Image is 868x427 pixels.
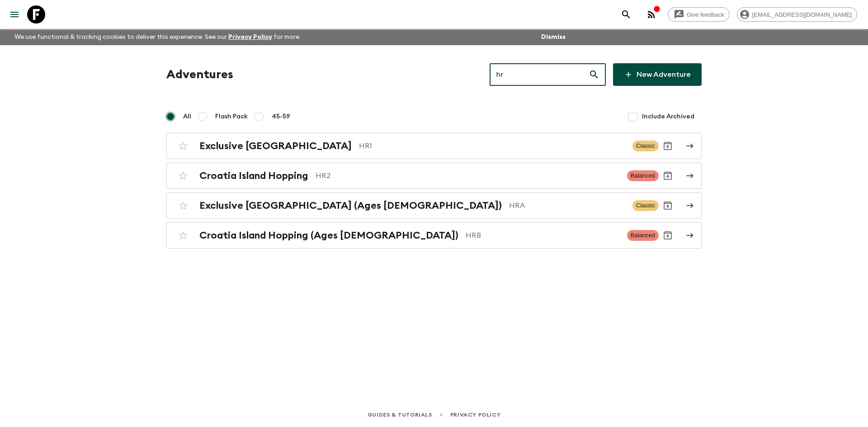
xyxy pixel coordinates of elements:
[199,230,458,241] h2: Croatia Island Hopping (Ages [DEMOGRAPHIC_DATA])
[659,226,677,244] button: Archive
[659,167,677,185] button: Archive
[642,112,694,121] span: Include Archived
[627,230,659,241] span: Balanced
[668,7,730,22] a: Give feedback
[737,7,857,22] div: [EMAIL_ADDRESS][DOMAIN_NAME]
[368,410,432,420] a: Guides & Tutorials
[747,11,857,18] span: [EMAIL_ADDRESS][DOMAIN_NAME]
[228,34,272,40] a: Privacy Policy
[539,31,568,43] button: Dismiss
[682,11,729,18] span: Give feedback
[659,137,677,155] button: Archive
[199,170,308,182] h2: Croatia Island Hopping
[632,141,659,151] span: Classic
[166,222,702,249] a: Croatia Island Hopping (Ages [DEMOGRAPHIC_DATA])HRBBalancedArchive
[613,63,702,86] a: New Adventure
[183,112,191,121] span: All
[199,200,502,211] h2: Exclusive [GEOGRAPHIC_DATA] (Ages [DEMOGRAPHIC_DATA])
[5,5,24,23] button: menu
[627,170,659,181] span: Balanced
[632,200,659,211] span: Classic
[316,170,620,181] p: HR2
[199,140,352,152] h2: Exclusive [GEOGRAPHIC_DATA]
[272,112,290,121] span: 45-59
[215,112,248,121] span: Flash Pack
[166,192,702,219] a: Exclusive [GEOGRAPHIC_DATA] (Ages [DEMOGRAPHIC_DATA])HRAClassicArchive
[450,410,500,420] a: Privacy Policy
[509,200,625,211] p: HRA
[166,66,233,84] h1: Adventures
[490,62,589,87] input: e.g. AR1, Argentina
[617,5,635,23] button: search adventures
[466,230,620,241] p: HRB
[166,133,702,159] a: Exclusive [GEOGRAPHIC_DATA]HR1ClassicArchive
[166,163,702,189] a: Croatia Island HoppingHR2BalancedArchive
[359,141,625,151] p: HR1
[659,197,677,215] button: Archive
[11,29,304,45] p: We use functional & tracking cookies to deliver this experience. See our for more.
